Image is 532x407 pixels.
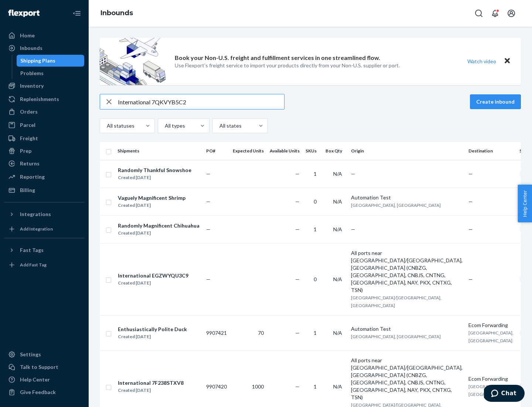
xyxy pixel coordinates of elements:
input: All states [219,122,219,129]
div: International 7F238STXV8 [118,379,184,387]
div: Settings [20,351,41,358]
th: Shipments [115,142,203,160]
button: Open account menu [504,6,519,21]
p: Book your Non-U.S. freight and fulfillment services in one streamlined flow. [175,54,380,62]
span: — [468,276,473,282]
a: Prep [4,145,84,157]
span: — [468,226,473,232]
a: Home [4,30,84,41]
div: Ecom Forwarding [468,375,514,383]
div: Ecom Forwarding [468,322,514,329]
div: All ports near [GEOGRAPHIC_DATA]/[GEOGRAPHIC_DATA], [GEOGRAPHIC_DATA] (CNBZG, [GEOGRAPHIC_DATA], ... [351,249,463,294]
span: — [206,226,211,232]
th: PO# [203,142,230,160]
span: — [468,171,473,177]
a: Reporting [4,171,84,183]
span: [GEOGRAPHIC_DATA], [GEOGRAPHIC_DATA] [468,330,514,343]
th: Available Units [267,142,303,160]
input: Search inbounds by name, destination, msku... [118,94,284,109]
p: Use Flexport’s freight service to import your products directly from your Non-U.S. supplier or port. [175,62,400,69]
span: — [295,226,300,232]
div: Inbounds [20,44,42,52]
span: — [351,171,355,177]
button: Fast Tags [4,244,84,256]
a: Inventory [4,80,84,92]
div: Automation Test [351,194,463,201]
div: Inventory [20,82,44,90]
ol: breadcrumbs [95,3,139,24]
a: Add Integration [4,223,84,235]
span: — [295,330,300,336]
div: Freight [20,135,38,142]
span: — [468,198,473,205]
div: Created [DATE] [118,279,188,287]
div: Billing [20,186,35,194]
a: Freight [4,132,84,144]
div: Reporting [20,173,45,181]
span: — [206,171,211,177]
span: N/A [333,198,342,205]
span: 0 [314,198,317,205]
button: Help Center [518,185,532,222]
div: Enthusiastically Polite Duck [118,326,187,333]
div: Give Feedback [20,388,56,396]
a: Replenishments [4,93,84,105]
iframe: Opens a widget where you can chat to one of our agents [484,385,525,403]
span: [GEOGRAPHIC_DATA], [GEOGRAPHIC_DATA] [351,202,441,208]
div: Integrations [20,211,51,218]
div: Problems [20,70,44,77]
img: Flexport logo [8,10,40,17]
a: Settings [4,349,84,360]
span: [GEOGRAPHIC_DATA], [GEOGRAPHIC_DATA] [351,334,441,339]
span: — [206,276,211,282]
button: Give Feedback [4,386,84,398]
span: N/A [333,171,342,177]
span: [GEOGRAPHIC_DATA]/[GEOGRAPHIC_DATA], [GEOGRAPHIC_DATA] [351,295,441,308]
div: Randomly Magnificent Chihuahua [118,222,199,229]
a: Shipping Plans [17,55,85,67]
div: Created [DATE] [118,202,185,209]
a: Inbounds [100,9,133,17]
input: All statuses [106,122,107,129]
div: Returns [20,160,40,167]
div: Fast Tags [20,246,44,254]
button: Watch video [463,56,501,67]
th: Box Qty [323,142,348,160]
a: Returns [4,158,84,169]
span: 1 [314,330,317,336]
span: 1000 [252,383,264,390]
div: Created [DATE] [118,387,184,394]
span: — [295,276,300,282]
div: Prep [20,147,31,155]
button: Close Navigation [69,6,84,21]
div: Add Integration [20,226,53,232]
div: Created [DATE] [118,333,187,340]
th: Expected Units [230,142,267,160]
span: — [295,198,300,205]
a: Inbounds [4,42,84,54]
span: [GEOGRAPHIC_DATA], [GEOGRAPHIC_DATA] [468,384,514,397]
div: Orders [20,108,38,115]
button: Talk to Support [4,361,84,373]
div: International EGZWYQU3C9 [118,272,188,279]
div: Created [DATE] [118,174,191,181]
div: Home [20,32,35,39]
div: Randomly Thankful Snowshoe [118,166,191,174]
th: SKUs [303,142,323,160]
th: Origin [348,142,465,160]
button: Create inbound [470,94,521,109]
span: 70 [258,330,264,336]
a: Orders [4,106,84,118]
span: 0 [314,276,317,282]
span: N/A [333,383,342,390]
span: N/A [333,330,342,336]
span: 1 [314,171,317,177]
a: Help Center [4,374,84,386]
div: Add Fast Tag [20,262,47,268]
span: — [351,226,355,232]
span: — [206,198,211,205]
button: Integrations [4,208,84,220]
td: 9907421 [203,315,230,350]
